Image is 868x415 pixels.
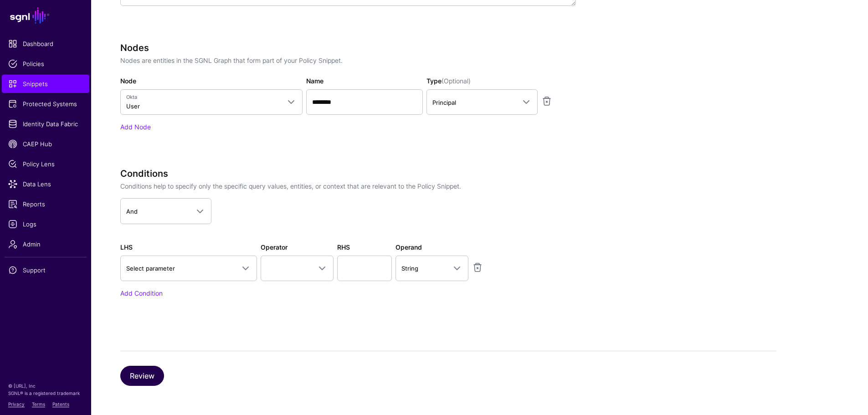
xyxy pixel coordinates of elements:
span: Select parameter [126,265,175,272]
span: And [126,208,138,215]
label: Node [120,76,136,86]
label: Operator [261,242,288,252]
a: Admin [2,235,89,253]
a: Protected Systems [2,95,89,113]
span: Identity Data Fabric [8,119,83,128]
a: Identity Data Fabric [2,115,89,133]
a: Reports [2,195,89,213]
label: Type [426,76,471,86]
h3: Conditions [120,168,576,179]
a: Snippets [2,75,89,93]
span: (Optional) [442,77,471,85]
a: Dashboard [2,35,89,53]
p: SGNL® is a registered trademark [8,389,83,397]
a: SGNL [5,5,86,26]
span: Policies [8,59,83,68]
span: Reports [8,200,83,209]
a: Add Condition [120,289,163,297]
span: String [401,265,418,272]
span: Logs [8,220,83,229]
a: Patents [52,401,69,407]
a: Add Node [120,123,151,131]
a: Terms [32,401,45,407]
span: Dashboard [8,39,83,48]
span: Admin [8,240,83,249]
a: Data Lens [2,175,89,193]
label: RHS [337,242,350,252]
span: User [126,102,140,110]
p: Nodes are entities in the SGNL Graph that form part of your Policy Snippet. [120,56,576,65]
a: Policies [2,55,89,73]
span: Snippets [8,79,83,88]
span: Data Lens [8,179,83,189]
span: CAEP Hub [8,139,83,149]
a: Policy Lens [2,155,89,173]
button: Review [120,366,164,386]
p: © [URL], Inc [8,382,83,389]
a: Privacy [8,401,25,407]
label: Name [306,76,324,86]
label: Operand [395,242,422,252]
a: Logs [2,215,89,233]
h3: Nodes [120,42,576,53]
span: Principal [432,99,456,106]
span: Protected Systems [8,99,83,108]
p: Conditions help to specify only the specific query values, entities, or context that are relevant... [120,181,576,191]
span: Support [8,266,83,275]
span: Okta [126,93,280,101]
label: LHS [120,242,133,252]
a: CAEP Hub [2,135,89,153]
span: Policy Lens [8,159,83,169]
